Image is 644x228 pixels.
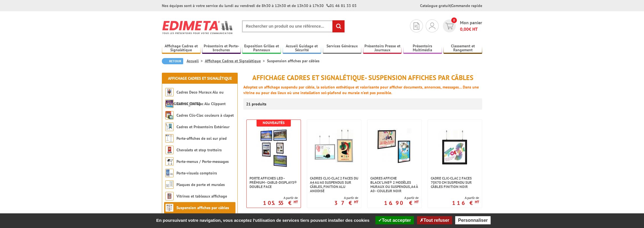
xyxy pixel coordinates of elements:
[242,20,345,32] input: Rechercher un produit ou une référence...
[375,216,414,224] button: Tout accepter
[375,128,414,168] img: Cadres affiche Black’Line® 2 modèles muraux ou suspendus, A4 à A0 - couleur noir
[176,136,227,141] a: Porte-affiches de sol sur pied
[429,23,435,29] img: devis rapide
[334,196,358,200] span: A partir de
[443,44,482,53] a: Classement et Rangement
[176,147,222,152] a: Chevalets et stop trottoirs
[242,44,281,53] a: Exposition Grilles et Panneaux
[460,19,482,32] span: Mon panier
[205,58,267,63] a: Affichage Cadres et Signalétique
[417,216,452,224] button: Tout refuser
[165,157,174,166] img: Porte-menus / Porte-messages
[431,176,479,189] span: Cadre Clic-Clac 2 faces 70x70 cm suspendu sur câbles finition noir
[176,113,234,118] a: Cadres Clic-Clac couleurs à clapet
[475,200,479,204] sup: HT
[414,200,419,204] sup: HT
[414,23,419,30] img: devis rapide
[176,205,229,210] a: Suspension affiches par câbles
[176,124,230,129] a: Cadres et Présentoirs Extérieur
[246,98,267,110] p: 21 produits
[252,73,365,82] span: Affichage Cadres et Signalétique
[243,85,479,95] font: Adoptez un affichage suspendu par câble, la solution esthétique et valorisante pour afficher docu...
[202,44,241,53] a: Présentoirs et Porte-brochures
[445,23,453,29] img: devis rapide
[455,216,491,224] button: Personnaliser (fenêtre modale)
[165,111,174,119] img: Cadres Clic-Clac couleurs à clapet
[452,201,479,205] p: 116 €
[254,128,293,168] img: Porte Affiches LED - Prémium - Cable-Displays® Double face
[162,3,357,8] div: Nos équipes sont à votre service du lundi au vendredi de 8h30 à 12h30 et de 13h30 à 17h30
[460,26,482,32] span: € HT
[370,176,419,193] span: Cadres affiche Black’Line® 2 modèles muraux ou suspendus, A4 à A0 - couleur noir
[162,58,183,64] a: Retour
[368,176,421,193] a: Cadres affiche Black’Line® 2 modèles muraux ou suspendus, A4 à A0 - couleur noir
[452,196,479,200] span: A partir de
[247,176,301,189] a: Porte Affiches LED - Prémium - Cable-Displays® Double face
[176,182,225,187] a: Plaques de porte et murales
[310,176,358,193] span: Cadres Clic-Clac 2 faces du A4 au A0 suspendus sur câbles, finition alu anodisé
[435,128,475,168] img: Cadre Clic-Clac 2 faces 70x70 cm suspendu sur câbles finition noir
[165,134,174,143] img: Porte-affiches de sol sur pied
[176,101,226,106] a: Cadres Clic-Clac Alu Clippant
[263,120,285,125] b: Nouveautés
[403,44,442,53] a: Présentoirs Multimédia
[168,76,232,81] a: Affichage Cadres et Signalétique
[267,58,319,64] li: Suspension affiches par câbles
[165,123,174,131] img: Cadres et Présentoirs Extérieur
[451,17,457,23] span: 0
[441,19,482,32] a: devis rapide 0 Mon panier 0,00€ HT
[176,194,227,199] a: Vitrines et tableaux affichage
[162,17,233,38] img: Edimeta
[460,26,469,32] span: 0,00
[243,74,482,81] h1: - Suspension affiches par câbles
[363,44,402,53] a: Présentoirs Presse et Journaux
[384,196,419,200] span: A partir de
[323,44,362,53] a: Services Généraux
[153,218,372,223] span: En poursuivant votre navigation, vous acceptez l'utilisation de services tiers pouvant installer ...
[165,192,174,200] img: Vitrines et tableaux affichage
[165,203,174,212] img: Suspension affiches par câbles
[384,201,419,205] p: 16.90 €
[420,3,450,8] a: Catalogue gratuit
[165,169,174,177] img: Porte-visuels comptoirs
[283,44,321,53] a: Accueil Guidage et Sécurité
[428,176,482,189] a: Cadre Clic-Clac 2 faces 70x70 cm suspendu sur câbles finition noir
[420,3,482,8] div: |
[176,171,217,176] a: Porte-visuels comptoirs
[165,90,224,106] a: Cadres Deco Muraux Alu ou [GEOGRAPHIC_DATA]
[332,20,344,32] input: rechercher
[307,176,361,193] a: Cadres Clic-Clac 2 faces du A4 au A0 suspendus sur câbles, finition alu anodisé
[314,128,354,168] img: Cadres Clic-Clac 2 faces du A4 au A0 suspendus sur câbles, finition alu anodisé
[165,146,174,154] img: Chevalets et stop trottoirs
[187,58,205,63] a: Accueil
[334,201,358,205] p: 37 €
[294,200,298,204] sup: HT
[263,196,298,200] span: A partir de
[162,44,201,53] a: Affichage Cadres et Signalétique
[165,180,174,189] img: Plaques de porte et murales
[451,3,482,8] a: Commande rapide
[263,201,298,205] p: 105.55 €
[354,200,358,204] sup: HT
[165,88,174,96] img: Cadres Deco Muraux Alu ou Bois
[326,3,357,8] strong: 01 46 81 33 03
[176,159,229,164] a: Porte-menus / Porte-messages
[250,176,298,189] span: Porte Affiches LED - Prémium - Cable-Displays® Double face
